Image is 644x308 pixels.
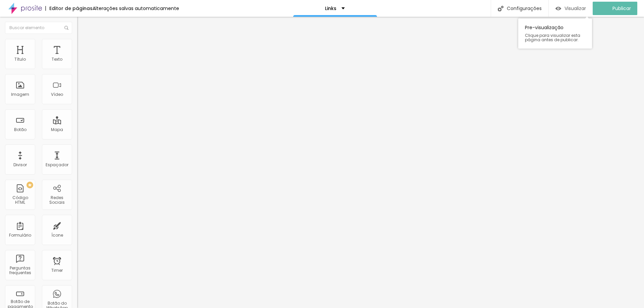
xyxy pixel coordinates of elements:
iframe: Editor [77,17,644,308]
div: Texto [52,57,62,62]
div: Título [14,57,26,62]
div: Alterações salvas automaticamente [93,6,179,11]
div: Editor de páginas [45,6,93,11]
input: Buscar elemento [5,22,72,34]
div: Formulário [9,233,31,238]
div: Imagem [11,92,29,97]
div: Divisor [13,163,27,167]
button: Publicar [593,2,637,15]
div: Código HTML [7,195,33,205]
span: Visualizar [565,6,586,11]
p: Links [325,6,336,11]
div: Pre-visualização [518,18,592,49]
button: Visualizar [549,2,593,15]
div: Espaçador [46,163,68,167]
div: Ícone [51,233,63,238]
div: Botão [14,127,26,132]
img: view-1.svg [555,6,561,11]
div: Redes Sociais [44,195,70,205]
img: Icone [64,26,68,30]
img: Icone [498,6,503,11]
span: Clique para visualizar esta página antes de publicar. [525,33,585,42]
span: Publicar [612,6,631,11]
div: Perguntas frequentes [7,266,33,275]
div: Mapa [51,127,63,132]
div: Timer [51,268,63,273]
div: Vídeo [51,92,63,97]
